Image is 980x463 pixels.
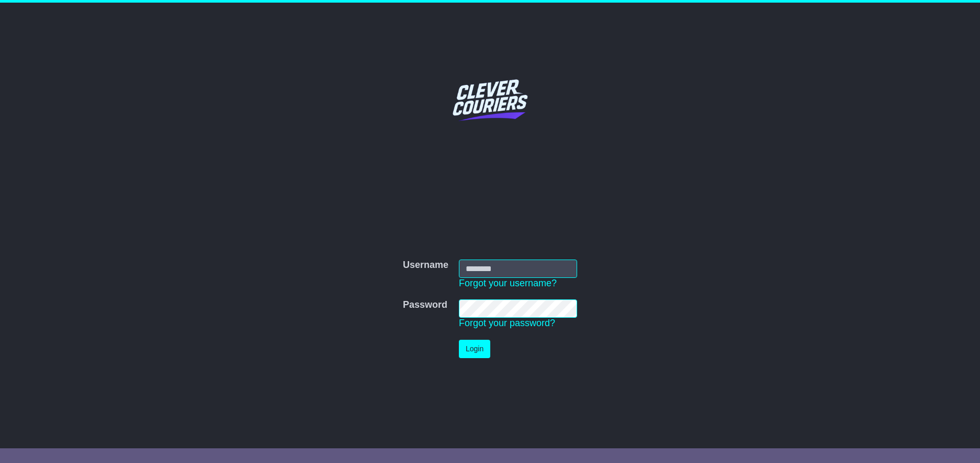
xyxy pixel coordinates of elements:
[446,55,535,144] img: Clever Couriers
[459,278,557,288] a: Forgot your username?
[459,318,555,328] a: Forgot your password?
[403,260,448,271] label: Username
[459,340,490,358] button: Login
[403,299,447,311] label: Password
